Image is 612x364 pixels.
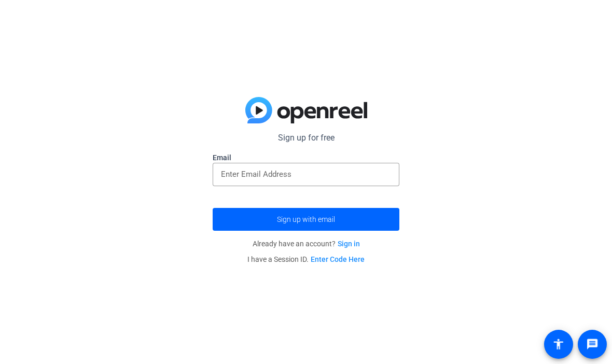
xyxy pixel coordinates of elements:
mat-icon: message [586,338,599,351]
span: Already have an account? [253,240,360,248]
p: Sign up for free [213,132,399,144]
mat-icon: accessibility [552,338,565,351]
label: Email [213,152,399,163]
a: Sign in [338,240,360,248]
input: Enter Email Address [221,168,391,180]
a: Enter Code Here [311,255,365,263]
img: blue-gradient.svg [245,97,367,124]
span: I have a Session ID. [247,255,365,263]
button: Sign up with email [213,208,399,231]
